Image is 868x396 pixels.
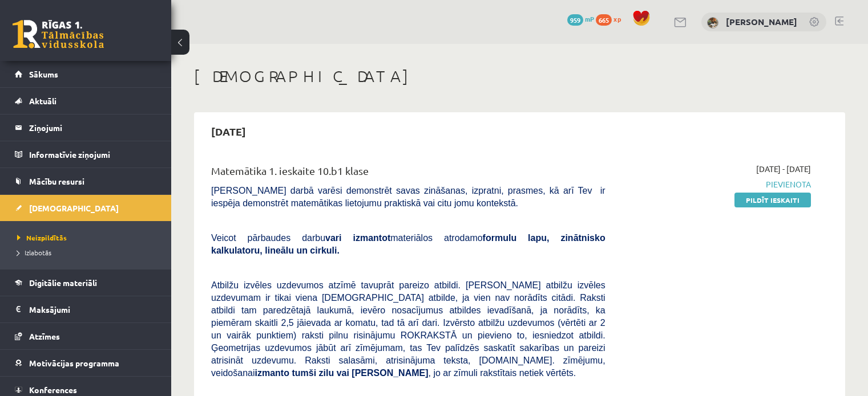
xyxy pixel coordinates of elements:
[29,358,119,368] span: Motivācijas programma
[596,14,627,23] a: 665 xp
[29,69,58,79] span: Sākums
[585,14,594,23] span: mP
[596,14,612,26] span: 665
[734,193,811,207] a: Pildīt ieskaiti
[29,277,97,288] span: Digitālie materiāli
[211,280,605,378] span: Atbilžu izvēles uzdevumos atzīmē tavuprāt pareizo atbildi. [PERSON_NAME] atbilžu izvēles uzdevuma...
[15,270,157,296] a: Digitālie materiāli
[255,368,289,378] b: izmanto
[29,141,157,168] legend: Informatīvie ziņojumi
[211,233,605,255] span: Veicot pārbaudes darbu materiālos atrodamo
[29,331,60,341] span: Atzīmes
[29,385,77,395] span: Konferences
[29,296,157,322] legend: Maksājumi
[15,350,157,376] a: Motivācijas programma
[17,248,51,257] span: Izlabotās
[15,88,157,114] a: Aktuāli
[211,233,605,255] b: formulu lapu, zinātnisko kalkulatoru, lineālu un cirkuli.
[17,247,160,258] a: Izlabotās
[15,141,157,168] a: Informatīvie ziņojumi
[707,17,718,28] img: Darja Degtjarjova
[29,115,157,141] legend: Ziņojumi
[15,296,157,322] a: Maksājumi
[194,67,845,86] h1: [DEMOGRAPHIC_DATA]
[15,61,157,87] a: Sākums
[567,14,583,26] span: 959
[211,186,605,208] span: [PERSON_NAME] darbā varēsi demonstrēt savas zināšanas, izpratni, prasmes, kā arī Tev ir iespēja d...
[17,232,160,243] a: Neizpildītās
[200,118,257,145] h2: [DATE]
[613,14,621,23] span: xp
[29,96,56,106] span: Aktuāli
[325,233,390,243] b: vari izmantot
[13,20,104,48] a: Rīgas 1. Tālmācības vidusskola
[567,14,594,23] a: 959 mP
[15,115,157,141] a: Ziņojumi
[29,176,84,186] span: Mācību resursi
[17,233,67,242] span: Neizpildītās
[726,16,797,27] a: [PERSON_NAME]
[15,323,157,349] a: Atzīmes
[756,163,811,175] span: [DATE] - [DATE]
[29,203,119,213] span: [DEMOGRAPHIC_DATA]
[211,163,605,184] div: Matemātika 1. ieskaite 10.b1 klase
[15,168,157,194] a: Mācību resursi
[623,178,811,190] span: Pievienota
[292,368,428,378] b: tumši zilu vai [PERSON_NAME]
[15,195,157,221] a: [DEMOGRAPHIC_DATA]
